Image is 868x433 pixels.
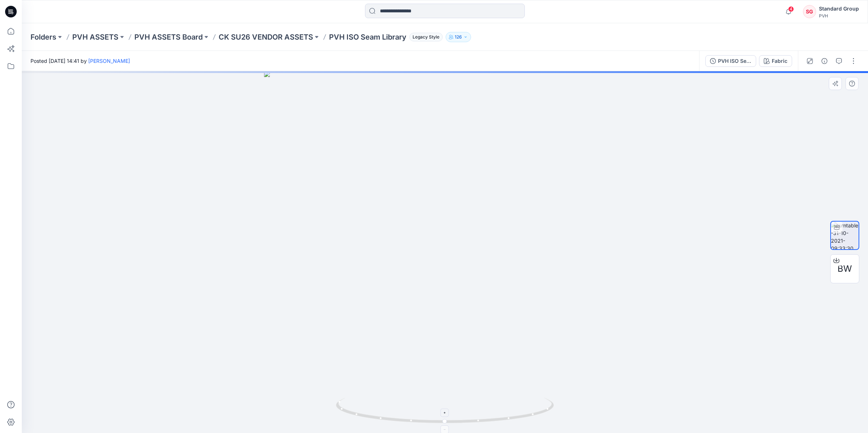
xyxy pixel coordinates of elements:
button: 126 [446,32,471,42]
a: [PERSON_NAME] [88,58,130,64]
span: 4 [788,6,794,12]
a: CK SU26 VENDOR ASSETS [219,32,313,42]
a: PVH ASSETS Board [134,32,203,42]
a: PVH ASSETS [72,32,118,42]
p: PVH ISO Seam Library [329,32,406,42]
img: turntable-31-10-2021-09:33:30 [831,222,859,249]
div: Standard Group [819,4,859,13]
button: Fabric [759,55,792,67]
div: SG [803,5,816,18]
div: PVH ISO Seam Library [718,57,751,65]
button: Legacy Style [406,32,443,42]
span: Posted [DATE] 14:41 by [31,57,130,65]
button: Details [819,55,830,67]
div: PVH [819,13,859,19]
span: Legacy Style [409,33,443,41]
span: BW [837,262,852,275]
a: Folders [31,32,56,42]
p: 126 [455,33,462,41]
div: Fabric [772,57,787,65]
button: PVH ISO Seam Library [705,55,756,67]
